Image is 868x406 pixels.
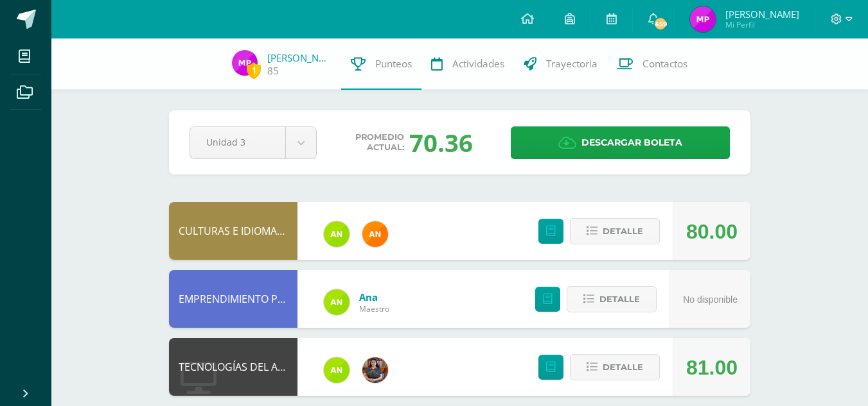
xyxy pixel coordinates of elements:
span: Detalle [603,219,643,243]
div: 81.00 [686,339,738,396]
span: Contactos [642,57,687,71]
span: No disponible [683,294,738,305]
span: 459 [653,17,668,31]
span: Detalle [603,355,643,379]
a: Trayectoria [514,38,607,90]
span: Mi Perfil [725,19,799,30]
div: EMPRENDIMIENTO PARA LA PRODUCTIVIDAD [169,270,297,328]
span: Descargar boleta [581,127,682,158]
a: Contactos [607,38,697,90]
span: [PERSON_NAME] [725,8,799,21]
div: TECNOLOGÍAS DEL APRENDIZAJE Y LA COMUNICACIÓN [169,338,297,396]
div: 70.36 [409,126,473,159]
div: 80.00 [686,203,738,260]
img: fc6731ddebfef4a76f049f6e852e62c4.png [362,221,388,247]
span: Actividades [452,57,504,71]
span: Unidad 3 [206,127,269,157]
a: Descargar boleta [511,126,730,159]
a: Punteos [341,38,421,90]
img: 60a759e8b02ec95d430434cf0c0a55c7.png [362,357,388,383]
img: 122d7b7bf6a5205df466ed2966025dea.png [324,357,350,383]
div: CULTURAS E IDIOMAS MAYAS, GARÍFUNA O XINCA [169,202,297,260]
span: Trayectoria [546,57,598,71]
a: Ana [359,291,389,303]
span: Maestro [359,303,389,314]
img: b590cb789269ee52ca5911d646e2abc2.png [690,6,716,32]
a: Actividades [421,38,514,90]
button: Detalle [570,218,660,244]
span: 1 [247,62,261,78]
span: Detalle [599,287,640,311]
a: [PERSON_NAME] [267,51,332,64]
img: 122d7b7bf6a5205df466ed2966025dea.png [324,221,350,247]
a: 85 [267,64,279,78]
button: Detalle [567,286,657,312]
span: Punteos [375,57,412,71]
span: Promedio actual: [355,132,404,153]
img: b590cb789269ee52ca5911d646e2abc2.png [232,50,258,76]
button: Detalle [570,354,660,380]
img: 122d7b7bf6a5205df466ed2966025dea.png [324,289,350,315]
a: Unidad 3 [190,127,316,158]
